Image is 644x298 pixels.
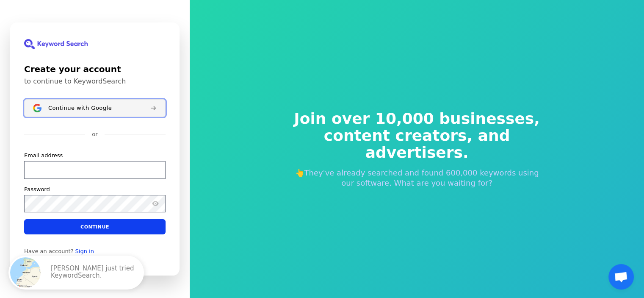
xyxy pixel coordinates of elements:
[24,77,166,86] p: to continue to KeywordSearch
[33,104,41,112] img: Sign in with Google
[24,39,88,49] img: KeywordSearch
[24,219,166,234] button: Continue
[10,257,41,288] img: Morocco
[24,248,74,255] span: Have an account?
[51,265,135,280] p: [PERSON_NAME] just tried KeywordSearch.
[288,110,546,127] span: Join over 10,000 businesses,
[92,131,97,138] p: or
[24,99,166,117] button: Sign in with GoogleContinue with Google
[150,198,160,209] button: Show password
[24,63,166,75] h1: Create your account
[288,127,546,161] span: content creators, and advertisers.
[75,248,94,255] a: Sign in
[608,264,634,290] a: Open chat
[48,105,112,111] span: Continue with Google
[288,168,546,188] p: 👆They've already searched and found 600,000 keywords using our software. What are you waiting for?
[24,186,50,193] label: Password
[24,152,63,159] label: Email address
